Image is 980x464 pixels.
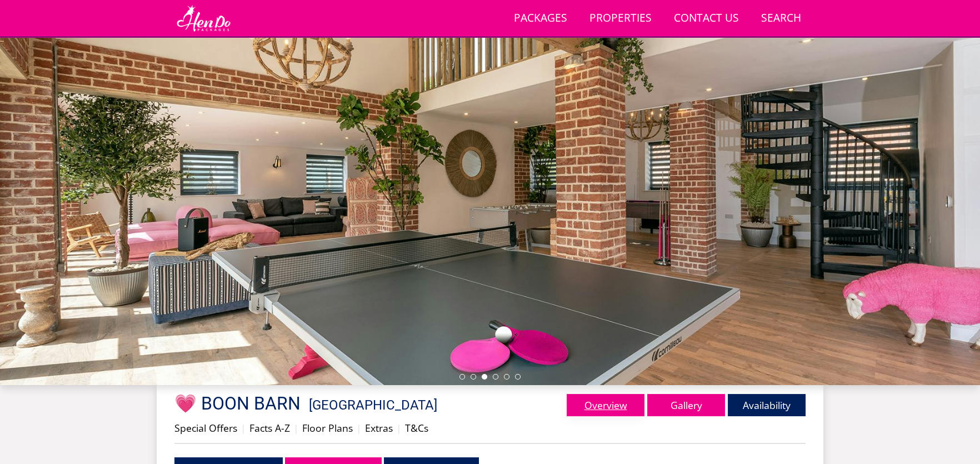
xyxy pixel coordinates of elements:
a: Search [757,6,806,31]
a: Overview [567,394,644,416]
img: Hen Do Packages [174,4,233,32]
a: Facts A-Z [249,421,290,435]
a: Availability [728,394,806,416]
a: Packages [509,6,572,31]
a: Gallery [647,394,725,416]
span: 💗 BOON BARN [174,393,301,414]
a: Properties [585,6,656,31]
a: Contact Us [669,6,743,31]
a: Extras [365,421,393,435]
a: 💗 BOON BARN [174,393,305,414]
span: - [305,397,437,413]
a: [GEOGRAPHIC_DATA] [309,397,437,413]
a: Special Offers [174,421,237,435]
a: Floor Plans [302,421,353,435]
a: T&Cs [405,421,428,435]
